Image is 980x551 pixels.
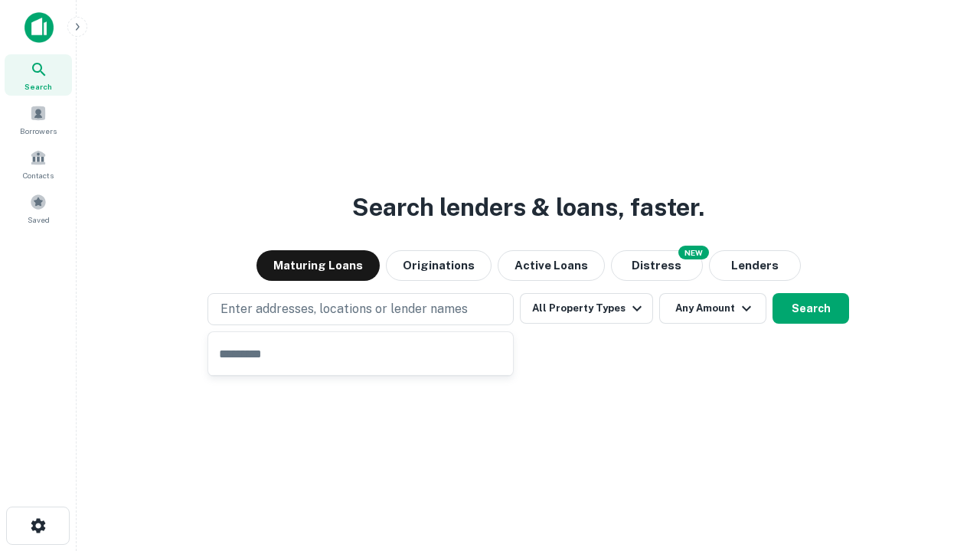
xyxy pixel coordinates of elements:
button: Any Amount [659,293,766,324]
button: Search [773,293,849,324]
span: Search [24,80,52,93]
button: Search distressed loans with lien and other non-mortgage details. [611,250,703,281]
span: Contacts [23,169,54,181]
button: Lenders [709,250,801,281]
p: Enter addresses, locations or lender names [220,300,468,318]
span: Saved [28,214,50,226]
button: Enter addresses, locations or lender names [207,293,514,325]
img: capitalize-icon.png [24,12,54,43]
span: Borrowers [20,125,57,137]
button: Originations [386,250,492,281]
button: Maturing Loans [256,250,380,281]
a: Saved [5,187,72,229]
a: Borrowers [5,99,72,140]
a: Search [5,54,72,96]
a: Contacts [5,143,72,184]
div: NEW [678,246,709,259]
button: Active Loans [498,250,605,281]
h3: Search lenders & loans, faster. [352,189,704,226]
iframe: Chat Widget [903,429,980,502]
button: All Property Types [520,293,653,324]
